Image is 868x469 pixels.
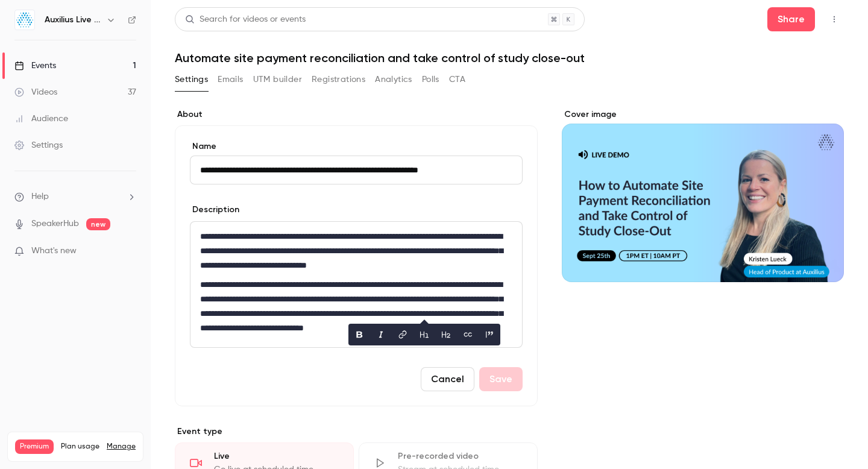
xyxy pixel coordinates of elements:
button: Emails [218,70,243,89]
div: Live [214,450,339,462]
div: Events [14,60,56,72]
button: Share [767,7,815,31]
img: Auxilius Live Sessions [15,10,34,30]
iframe: Noticeable Trigger [122,246,136,257]
span: Plan usage [61,442,99,452]
div: Settings [14,139,63,151]
div: Pre-recorded video [398,450,523,462]
button: Settings [175,70,208,89]
button: Analytics [375,70,412,89]
button: Cancel [421,367,474,391]
label: Description [190,204,239,216]
div: Audience [14,113,68,125]
span: What's new [31,245,77,257]
span: Help [31,190,49,203]
div: Search for videos or events [185,13,306,26]
button: UTM builder [253,70,302,89]
a: SpeakerHub [31,218,79,230]
label: About [175,109,538,121]
h1: Automate site payment reconciliation and take control of study close-out [175,51,844,65]
button: blockquote [480,325,499,344]
label: Cover image [562,109,844,121]
a: Manage [107,442,136,452]
button: Registrations [312,70,365,89]
h6: Auxilius Live Sessions [45,14,101,26]
section: description [190,221,523,348]
button: bold [350,325,369,344]
li: help-dropdown-opener [14,190,136,203]
div: Videos [14,86,57,98]
div: editor [190,222,522,347]
span: Premium [15,439,54,454]
button: italic [371,325,391,344]
section: Cover image [562,109,844,282]
p: Event type [175,426,538,438]
button: Polls [422,70,439,89]
span: new [86,218,110,230]
label: Name [190,140,523,153]
button: link [393,325,412,344]
button: CTA [449,70,465,89]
